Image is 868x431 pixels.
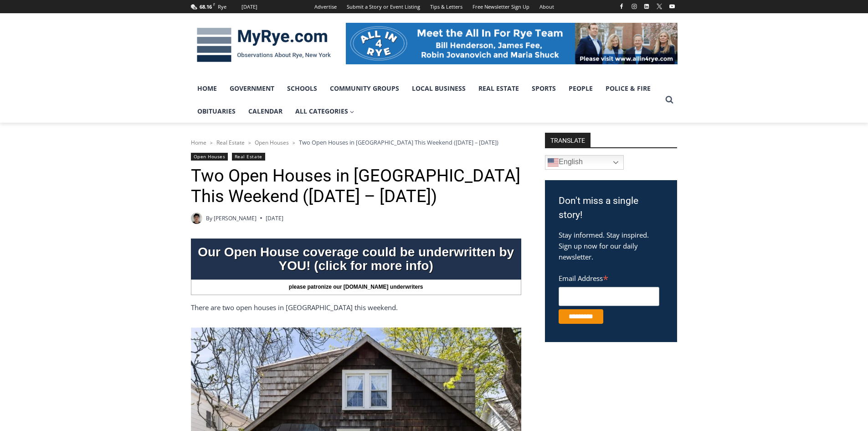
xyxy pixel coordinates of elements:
[525,77,562,100] a: Sports
[200,3,212,10] span: 68.16
[667,1,678,12] a: YouTube
[216,139,245,146] a: Real Estate
[242,100,289,123] a: Calendar
[616,1,627,12] a: Facebook
[324,77,406,100] a: Community Groups
[191,213,202,224] a: Author image
[559,194,663,223] h3: Don't miss a single story!
[599,77,657,100] a: Police & Fire
[191,239,521,295] a: Our Open House coverage could be underwritten by YOU! (click for more info) please patronize our ...
[472,77,525,100] a: Real Estate
[191,213,202,224] img: Patel, Devan - bio cropped 200x200
[661,92,678,108] button: View Search Form
[191,21,337,69] img: MyRye.com
[214,214,257,222] a: [PERSON_NAME]
[295,106,354,116] span: All Categories
[232,153,265,161] a: Real Estate
[191,77,661,123] nav: Primary Navigation
[266,214,283,223] time: [DATE]
[548,157,559,168] img: en
[206,214,212,223] span: By
[191,280,521,295] div: please patronize our [DOMAIN_NAME] underwriters
[223,77,281,100] a: Government
[191,139,206,146] a: Home
[191,302,521,313] p: There are two open houses in [GEOGRAPHIC_DATA] this weekend.
[191,138,521,147] nav: Breadcrumbs
[191,153,228,161] a: Open Houses
[191,77,223,100] a: Home
[654,1,665,12] a: X
[255,139,289,146] a: Open Houses
[641,1,652,12] a: Linkedin
[545,133,591,147] strong: TRANSLATE
[213,2,215,7] span: F
[210,140,213,146] span: >
[299,138,498,146] span: Two Open Houses in [GEOGRAPHIC_DATA] This Weekend ([DATE] – [DATE])
[629,1,640,12] a: Instagram
[562,77,599,100] a: People
[559,229,663,262] p: Stay informed. Stay inspired. Sign up now for our daily newsletter.
[293,140,295,146] span: >
[289,100,361,123] a: All Categories
[406,77,472,100] a: Local Business
[248,140,251,146] span: >
[241,3,257,11] div: [DATE]
[191,166,521,207] h1: Two Open Houses in [GEOGRAPHIC_DATA] This Weekend ([DATE] – [DATE])
[281,77,324,100] a: Schools
[545,155,624,170] a: English
[191,100,242,123] a: Obituaries
[218,3,226,11] div: Rye
[559,269,659,286] label: Email Address
[346,23,678,64] img: All in for Rye
[191,241,521,277] div: Our Open House coverage could be underwritten by YOU! (click for more info)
